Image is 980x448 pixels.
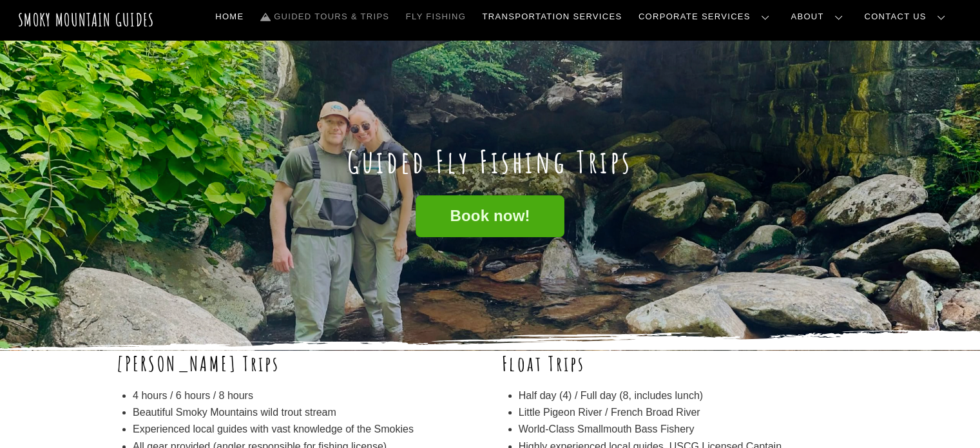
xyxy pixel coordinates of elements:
[860,3,956,30] a: Contact Us
[117,350,280,376] b: [PERSON_NAME] Trips
[786,3,853,30] a: About
[416,195,564,237] a: Book now!
[477,3,627,30] a: Transportation Services
[117,143,864,180] h1: Guided Fly Fishing Trips
[519,387,864,404] li: Half day (4) / Full day (8, includes lunch)
[502,350,585,376] b: Float Trips
[401,3,471,30] a: Fly Fishing
[633,3,780,30] a: Corporate Services
[133,404,478,421] li: Beautiful Smoky Mountains wild trout stream
[450,209,530,223] span: Book now!
[255,3,394,30] a: Guided Tours & Trips
[210,3,249,30] a: Home
[519,404,864,421] li: Little Pigeon River / French Broad River
[519,421,864,438] li: World-Class Smallmouth Bass Fishery
[133,421,478,438] li: Experienced local guides with vast knowledge of the Smokies
[18,9,155,30] a: Smoky Mountain Guides
[133,387,478,404] li: 4 hours / 6 hours / 8 hours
